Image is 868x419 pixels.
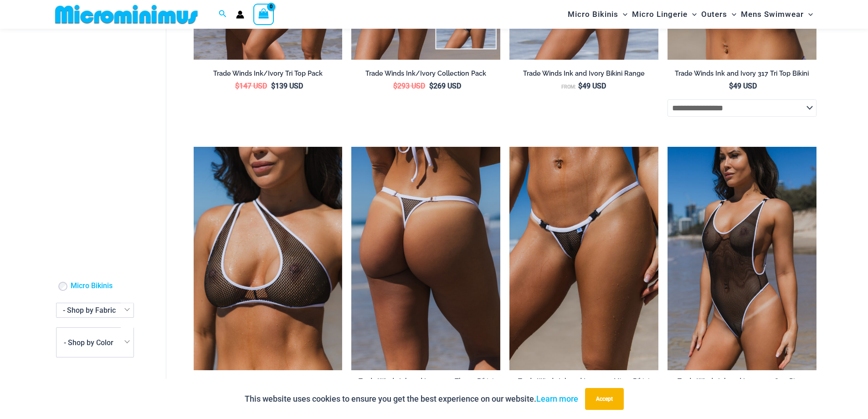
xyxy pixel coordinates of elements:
[741,3,804,26] span: Mens Swimwear
[63,306,116,315] span: - Shop by Fabric
[245,392,578,406] p: This website uses cookies to ensure you get the best experience on our website.
[351,377,500,398] a: Trade Winds Ink and Ivory 469 Thong Bikini Bottom
[194,69,343,78] h2: Trade Winds Ink/Ivory Tri Top Pack
[236,10,244,19] a: Account icon link
[668,377,817,394] h2: Trade Winds Ink and Ivory 807 One Piece Monokini
[727,3,736,26] span: Menu Toggle
[668,147,817,370] a: Tradewinds Ink and Ivory 807 One Piece 03Tradewinds Ink and Ivory 807 One Piece 04Tradewinds Ink ...
[56,31,138,213] iframe: TrustedSite Certified
[56,328,134,357] span: - Shop by Color
[351,69,500,81] a: Trade Winds Ink/Ivory Collection Pack
[219,9,227,20] a: Search icon link
[393,82,397,90] span: $
[536,394,578,403] a: Learn more
[194,69,343,81] a: Trade Winds Ink/Ivory Tri Top Pack
[739,3,815,26] a: Mens SwimwearMenu ToggleMenu Toggle
[668,69,817,81] a: Trade Winds Ink and Ivory 317 Tri Top Bikini
[578,82,582,90] span: $
[271,82,275,90] span: $
[235,82,239,90] span: $
[561,84,576,90] span: From:
[351,147,500,370] img: Tradewinds Ink and Ivory 469 Thong 02
[351,377,500,394] h2: Trade Winds Ink and Ivory 469 Thong Bikini Bottom
[253,4,274,25] a: View Shopping Cart, empty
[194,147,343,370] a: Tradewinds Ink and Ivory 384 Halter 01Tradewinds Ink and Ivory 384 Halter 02Tradewinds Ink and Iv...
[56,304,134,318] span: - Shop by Fabric
[509,147,658,370] a: Tradewinds Ink and Ivory 317 Tri Top 453 Micro 03Tradewinds Ink and Ivory 317 Tri Top 453 Micro 0...
[351,69,500,78] h2: Trade Winds Ink/Ivory Collection Pack
[564,1,817,27] nav: Site Navigation
[668,69,817,78] h2: Trade Winds Ink and Ivory 317 Tri Top Bikini
[509,69,658,78] h2: Trade Winds Ink and Ivory Bikini Range
[235,82,267,90] bdi: 147 USD
[271,82,303,90] bdi: 139 USD
[509,377,658,398] a: Trade Winds Ink and Ivory 453 Micro Bikini Bottom
[729,82,733,90] span: $
[585,388,624,410] button: Accept
[429,82,461,90] bdi: 269 USD
[509,147,658,370] img: Tradewinds Ink and Ivory 317 Tri Top 453 Micro 03
[56,327,134,357] span: - Shop by Color
[632,3,688,26] span: Micro Lingerie
[568,3,618,26] span: Micro Bikinis
[64,338,113,347] span: - Shop by Color
[668,147,817,370] img: Tradewinds Ink and Ivory 807 One Piece 03
[429,82,433,90] span: $
[668,377,817,398] a: Trade Winds Ink and Ivory 807 One Piece Monokini
[351,147,500,370] a: Tradewinds Ink and Ivory 469 Thong 01Tradewinds Ink and Ivory 469 Thong 02Tradewinds Ink and Ivor...
[618,3,627,26] span: Menu Toggle
[71,282,113,291] a: Micro Bikinis
[630,3,699,26] a: Micro LingerieMenu ToggleMenu Toggle
[393,82,425,90] bdi: 293 USD
[56,303,134,318] span: - Shop by Fabric
[565,3,630,26] a: Micro BikinisMenu ToggleMenu Toggle
[804,3,813,26] span: Menu Toggle
[509,69,658,81] a: Trade Winds Ink and Ivory Bikini Range
[699,3,739,26] a: OutersMenu ToggleMenu Toggle
[51,4,201,25] img: MM SHOP LOGO FLAT
[578,82,606,90] bdi: 49 USD
[509,377,658,394] h2: Trade Winds Ink and Ivory 453 Micro Bikini Bottom
[194,147,343,370] img: Tradewinds Ink and Ivory 384 Halter 01
[729,82,757,90] bdi: 49 USD
[688,3,697,26] span: Menu Toggle
[701,3,727,26] span: Outers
